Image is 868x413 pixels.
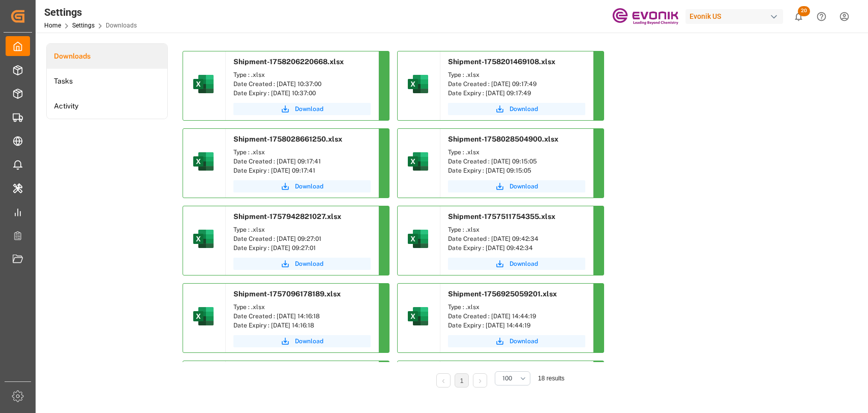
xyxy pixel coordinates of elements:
div: Type : .xlsx [448,302,585,312]
a: Settings [72,22,95,29]
div: Date Created : [DATE] 09:17:49 [448,79,585,89]
button: show 20 new notifications [787,5,810,28]
div: Date Created : [DATE] 09:42:34 [448,234,585,243]
div: Date Created : [DATE] 14:44:19 [448,312,585,321]
div: Settings [44,5,137,20]
span: Download [510,337,538,346]
img: microsoft-excel-2019--v1.png [406,149,430,174]
span: Shipment-1758028504900.xlsx [448,135,558,143]
button: Download [448,103,585,115]
a: Downloads [47,44,167,69]
div: Type : .xlsx [233,225,371,234]
button: Download [233,258,371,270]
button: Download [233,180,371,192]
div: Evonik US [685,9,783,24]
div: Type : .xlsx [233,302,371,312]
div: Date Expiry : [DATE] 10:37:00 [233,89,371,98]
div: Date Expiry : [DATE] 14:16:18 [233,321,371,330]
span: Download [510,104,538,114]
div: Date Expiry : [DATE] 09:17:49 [448,89,585,98]
span: Download [510,259,538,268]
span: Shipment-1758201469108.xlsx [448,58,555,66]
span: Shipment-1757942821027.xlsx [233,212,341,221]
img: microsoft-excel-2019--v1.png [191,227,216,251]
button: open menu [495,371,530,386]
div: Date Created : [DATE] 09:17:41 [233,157,371,166]
div: Date Created : [DATE] 10:37:00 [233,79,371,89]
img: microsoft-excel-2019--v1.png [191,304,216,328]
button: Help Center [810,5,833,28]
img: microsoft-excel-2019--v1.png [191,72,216,96]
span: 20 [798,6,810,16]
a: Tasks [47,69,167,94]
img: microsoft-excel-2019--v1.png [191,149,216,174]
div: Date Expiry : [DATE] 09:42:34 [448,243,585,253]
div: Date Expiry : [DATE] 09:17:41 [233,166,371,175]
button: Download [233,335,371,347]
div: Type : .xlsx [448,148,585,157]
img: microsoft-excel-2019--v1.png [406,72,430,96]
span: Shipment-1757096178189.xlsx [233,290,341,298]
li: 1 [455,373,469,388]
div: Date Created : [DATE] 14:16:18 [233,312,371,321]
span: Shipment-1758206220668.xlsx [233,58,344,66]
div: Date Created : [DATE] 09:15:05 [448,157,585,166]
div: Date Expiry : [DATE] 14:44:19 [448,321,585,330]
span: 18 results [538,375,564,382]
a: Activity [47,94,167,119]
button: Download [448,258,585,270]
div: Date Expiry : [DATE] 09:15:05 [448,166,585,175]
div: Type : .xlsx [448,225,585,234]
span: Download [295,259,323,268]
div: Date Expiry : [DATE] 09:27:01 [233,243,371,253]
span: Shipment-1756925059201.xlsx [448,290,557,298]
span: Download [295,182,323,191]
button: Download [233,103,371,115]
div: Date Created : [DATE] 09:27:01 [233,234,371,243]
span: Download [295,104,323,114]
span: 100 [502,374,512,383]
img: Evonik-brand-mark-Deep-Purple-RGB.jpeg_1700498283.jpeg [612,8,678,25]
a: 1 [460,377,464,384]
button: Evonik US [685,7,787,26]
span: Shipment-1758028661250.xlsx [233,135,342,143]
div: Type : .xlsx [233,70,371,79]
button: Download [448,180,585,192]
span: Shipment-1757511754355.xlsx [448,212,555,221]
span: Download [295,337,323,346]
a: Home [44,22,61,29]
li: Previous Page [436,373,451,388]
li: Next Page [473,373,487,388]
img: microsoft-excel-2019--v1.png [406,227,430,251]
div: Type : .xlsx [233,148,371,157]
div: Type : .xlsx [448,70,585,79]
img: microsoft-excel-2019--v1.png [406,304,430,328]
button: Download [448,335,585,347]
span: Download [510,182,538,191]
